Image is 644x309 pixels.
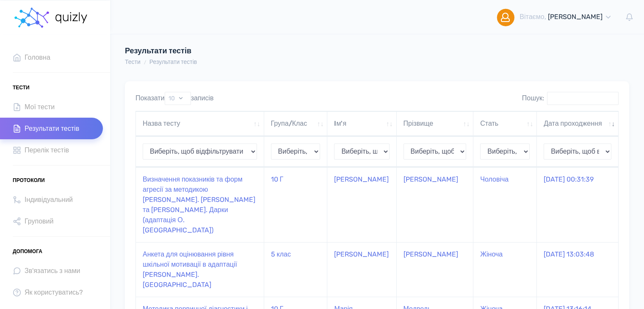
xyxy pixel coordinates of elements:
th: Група/Клас: активувати для сортування стовпців за зростанням [264,111,328,136]
td: [DATE] 00:31:39 [537,167,618,242]
label: Показати записів [135,92,214,105]
span: [PERSON_NAME] [548,13,603,21]
th: Назва тесту: активувати для сортування стовпців за зростанням [136,111,264,136]
td: Чоловіча [473,167,537,242]
td: [PERSON_NAME] [327,242,396,297]
label: Пошук: [522,92,619,105]
span: Головна [25,52,50,63]
td: 5 клас [264,242,328,297]
span: Перелік тестів [25,144,69,156]
td: [PERSON_NAME] [397,242,474,297]
td: Анкета для оцінювання рівня шкільної мотивації в адаптації [PERSON_NAME]. [GEOGRAPHIC_DATA] [136,242,264,297]
input: Пошук: [547,92,619,105]
td: [PERSON_NAME] [397,167,474,242]
span: Протоколи [13,174,45,187]
th: Стать: активувати для сортування стовпців за зростанням [473,111,537,136]
td: 10 Г [264,167,328,242]
h4: Результати тестів [125,47,414,56]
span: Індивідуальний [25,194,73,205]
nav: breadcrumb [125,58,197,66]
td: Жіноча [473,242,537,297]
th: Дата проходження: активувати для сортування стовпців за зростанням [537,111,618,136]
td: [DATE] 13:03:48 [537,242,618,297]
td: [PERSON_NAME] [327,167,396,242]
span: Допомога [13,245,42,258]
li: Результати тестів [141,58,197,66]
td: Визначення показників та форм агресії за методикою [PERSON_NAME]. [PERSON_NAME] та [PERSON_NAME].... [136,167,264,242]
span: Тести [13,81,30,94]
img: homepage [55,12,89,23]
th: Iм'я: активувати для сортування стовпців за зростанням [327,111,396,136]
span: Результати тестів [25,123,79,134]
a: homepage homepage [13,0,89,34]
th: Прізвище: активувати для сортування стовпців за зростанням [397,111,474,136]
span: Мої тести [25,101,55,113]
li: Тести [125,58,141,66]
span: Груповий [25,215,53,227]
span: Як користуватись? [25,287,83,298]
select: Показатизаписів [165,92,191,105]
img: homepage [13,5,51,30]
span: Зв'язатись з нами [25,265,80,276]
